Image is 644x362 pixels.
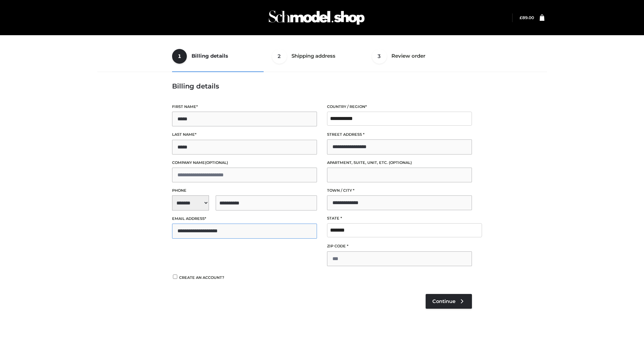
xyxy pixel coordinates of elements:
label: Apartment, suite, unit, etc. [327,160,472,166]
label: Company name [172,160,317,166]
label: Street address [327,131,472,138]
span: (optional) [205,160,228,165]
label: ZIP Code [327,243,472,249]
label: Email address [172,216,317,222]
img: Schmodel Admin 964 [266,4,367,31]
input: Create an account? [172,275,178,279]
a: £89.00 [520,15,534,20]
label: First name [172,104,317,110]
h3: Billing details [172,82,472,90]
label: Last name [172,131,317,138]
span: (optional) [389,160,412,165]
span: Continue [432,298,455,304]
a: Continue [426,294,472,309]
label: Phone [172,187,317,194]
span: £ [520,15,522,20]
label: Country / Region [327,104,472,110]
label: State [327,215,472,222]
bdi: 89.00 [520,15,534,20]
span: Create an account? [179,275,224,280]
label: Town / City [327,187,472,194]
